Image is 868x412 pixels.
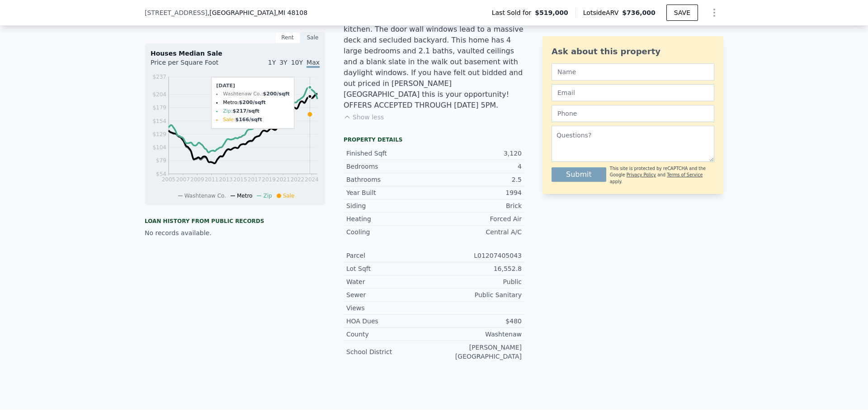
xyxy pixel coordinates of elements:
div: Central A/C [434,227,522,237]
div: Sewer [346,290,434,299]
button: Show less [344,113,384,122]
div: Houses Median Sale [151,49,320,58]
button: SAVE [666,5,698,21]
div: County [346,330,434,339]
div: Heating [346,214,434,223]
div: Public [434,277,522,286]
div: Price per Square Foot [151,58,235,72]
tspan: 2017 [248,176,262,183]
div: Property details [344,136,524,143]
span: 1Y [268,59,276,66]
a: Privacy Policy [627,172,656,177]
div: Sale [300,32,325,43]
div: Public Sanitary [434,290,522,299]
span: Lotside ARV [583,8,622,17]
input: Phone [552,105,714,122]
input: Name [552,63,714,81]
div: Washtenaw [434,330,522,339]
div: Loan history from public records [145,218,325,225]
div: HOA Dues [346,317,434,326]
tspan: 2022 [291,176,305,183]
span: Washtenaw Co. [184,193,226,199]
div: Water [346,277,434,286]
tspan: $154 [152,118,166,124]
span: Zip [263,193,272,199]
div: Lot Sqft [346,264,434,273]
tspan: 2005 [162,176,176,183]
div: Views [346,303,434,313]
span: , [GEOGRAPHIC_DATA] [208,8,307,17]
div: Parcel [346,251,434,260]
div: [PERSON_NAME][GEOGRAPHIC_DATA] [434,343,522,361]
div: No records available. [145,228,325,237]
tspan: 2009 [190,176,204,183]
tspan: $204 [152,91,166,98]
div: 4 [434,162,522,171]
div: Rent [275,32,300,43]
tspan: $104 [152,144,166,151]
div: Brick [434,201,522,210]
div: 1994 [434,188,522,197]
div: Bedrooms [346,162,434,171]
tspan: 2015 [233,176,247,183]
tspan: 2007 [176,176,190,183]
span: [STREET_ADDRESS] [145,8,208,17]
span: Metro [237,193,252,199]
button: Submit [552,167,606,182]
span: $736,000 [622,9,656,16]
div: Ask about this property [552,45,714,58]
span: Last Sold for [492,8,535,17]
div: Forced Air [434,214,522,223]
span: , MI 48108 [276,9,307,16]
tspan: $237 [152,74,166,80]
button: Show Options [705,4,723,22]
input: Email [552,84,714,101]
div: Siding [346,201,434,210]
div: Year Built [346,188,434,197]
tspan: $54 [156,171,166,177]
tspan: $179 [152,104,166,111]
span: 10Y [291,59,303,66]
div: L01207405043 [434,251,522,260]
tspan: $129 [152,131,166,137]
tspan: 2021 [276,176,290,183]
div: 3,120 [434,149,522,158]
div: This site is protected by reCAPTCHA and the Google and apply. [610,166,714,185]
a: Terms of Service [667,172,703,177]
div: Cooling [346,227,434,237]
div: $480 [434,317,522,326]
tspan: 2024 [305,176,319,183]
div: Bathrooms [346,175,434,184]
tspan: 2019 [262,176,276,183]
div: 16,552.8 [434,264,522,273]
tspan: 2011 [205,176,219,183]
div: School District [346,347,434,356]
tspan: $79 [156,157,166,164]
span: Sale [283,193,295,199]
div: Finished Sqft [346,149,434,158]
span: Max [307,59,320,68]
span: 3Y [279,59,287,66]
div: 2.5 [434,175,522,184]
tspan: 2013 [219,176,233,183]
span: $519,000 [535,8,568,17]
